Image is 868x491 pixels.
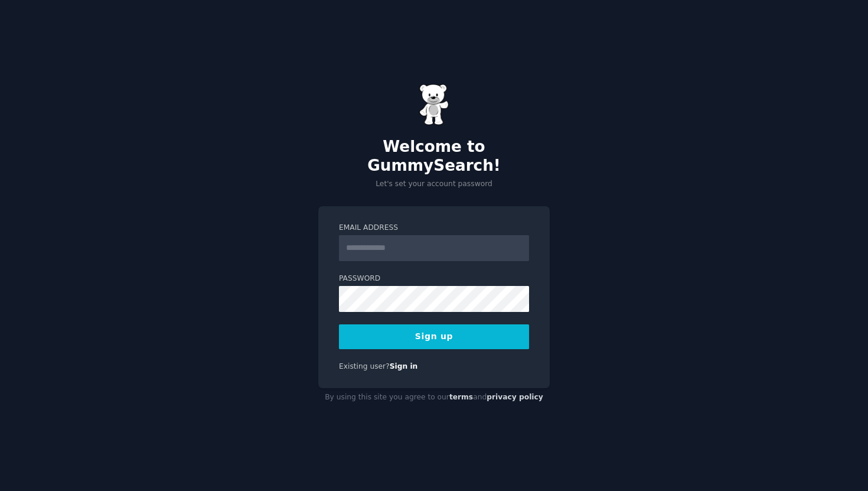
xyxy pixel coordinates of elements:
a: Sign in [390,362,418,370]
img: Gummy Bear [419,84,449,125]
label: Password [339,274,529,284]
p: Let's set your account password [318,179,550,190]
a: terms [449,393,473,401]
label: Email Address [339,223,529,233]
h2: Welcome to GummySearch! [318,138,550,175]
a: privacy policy [487,393,543,401]
span: Existing user? [339,362,390,370]
button: Sign up [339,324,529,349]
div: By using this site you agree to our and [318,388,550,407]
